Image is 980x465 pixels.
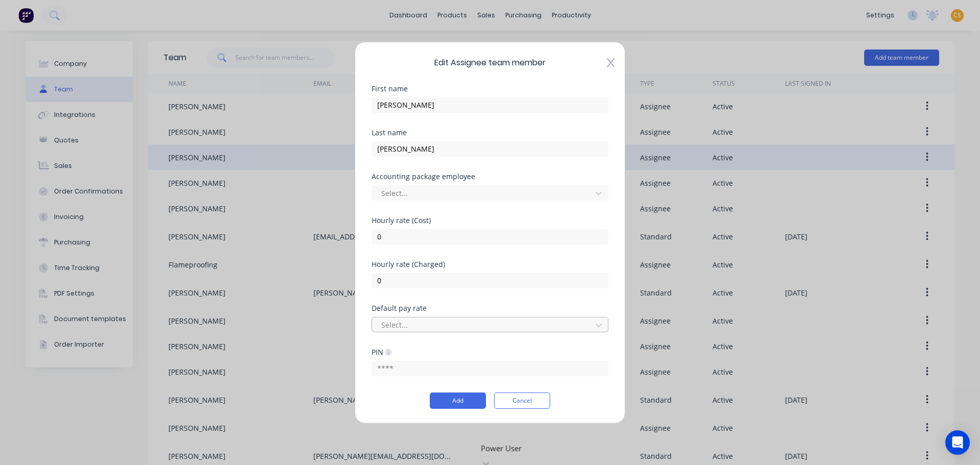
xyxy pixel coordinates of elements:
[372,56,608,68] span: Edit Assignee team member
[945,430,970,455] div: Open Intercom Messenger
[372,229,608,244] input: $0
[372,85,608,92] div: First name
[372,347,392,357] div: PIN
[494,393,550,409] button: Cancel
[372,129,608,136] div: Last name
[372,173,608,180] div: Accounting package employee
[430,393,486,409] button: Add
[372,216,608,224] div: Hourly rate (Cost)
[372,273,608,288] input: $0
[372,304,608,311] div: Default pay rate
[372,260,608,267] div: Hourly rate (Charged)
